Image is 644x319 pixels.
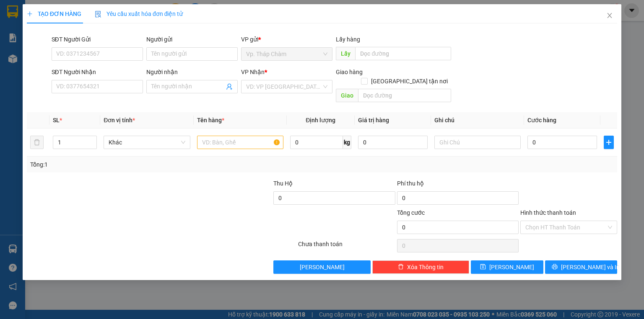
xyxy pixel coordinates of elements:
[146,67,238,77] div: Người nhận
[336,47,355,60] span: Lấy
[197,136,283,149] input: VD: Bàn, Ghế
[52,35,143,44] div: SĐT Người Gửi
[368,77,451,86] span: [GEOGRAPHIC_DATA] tận nơi
[197,117,224,123] span: Tên hàng
[545,260,618,274] button: printer[PERSON_NAME] và In
[241,35,332,44] div: VP gửi
[27,10,81,17] span: TẠO ĐƠN HÀNG
[431,112,524,129] th: Ghi chú
[104,117,135,123] span: Đơn vị tính
[397,209,425,216] span: Tổng cước
[489,262,534,272] span: [PERSON_NAME]
[480,264,486,270] span: save
[146,35,238,44] div: Người gửi
[527,117,556,123] span: Cước hàng
[300,262,345,272] span: [PERSON_NAME]
[27,11,33,17] span: plus
[273,180,293,187] span: Thu Hộ
[358,117,389,123] span: Giá trị hàng
[598,4,621,28] button: Close
[53,117,60,123] span: SL
[306,117,335,123] span: Định lượng
[355,47,451,60] input: Dọc đường
[606,12,613,19] span: close
[109,136,185,149] span: Khác
[552,264,558,270] span: printer
[52,67,143,77] div: SĐT Người Nhận
[241,69,265,75] span: VP Nhận
[336,89,358,102] span: Giao
[273,260,370,274] button: [PERSON_NAME]
[407,262,444,272] span: Xóa Thông tin
[226,83,233,90] span: user-add
[95,10,183,17] span: Yêu cầu xuất hóa đơn điện tử
[358,136,428,149] input: 0
[343,136,351,149] span: kg
[471,260,543,274] button: save[PERSON_NAME]
[297,239,396,254] div: Chưa thanh toán
[398,264,404,270] span: delete
[358,89,451,102] input: Dọc đường
[561,262,620,272] span: [PERSON_NAME] và In
[520,209,576,216] label: Hình thức thanh toán
[336,36,360,43] span: Lấy hàng
[30,160,249,169] div: Tổng: 1
[604,139,613,146] span: plus
[372,260,469,274] button: deleteXóa Thông tin
[246,48,327,60] span: Vp. Tháp Chàm
[30,136,44,149] button: delete
[434,136,521,149] input: Ghi Chú
[95,11,101,18] img: icon
[397,179,519,191] div: Phí thu hộ
[336,69,363,75] span: Giao hàng
[604,136,614,149] button: plus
